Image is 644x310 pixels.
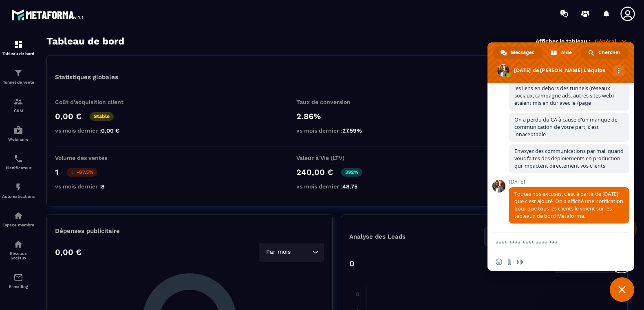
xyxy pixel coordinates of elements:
[11,7,85,22] img: logo
[13,97,23,106] img: formation
[2,51,35,56] p: Tableau de bord
[342,127,362,134] span: 27.59%
[2,223,35,227] p: Espace membre
[509,179,629,185] span: [DATE]
[595,38,628,45] p: Général
[349,259,355,268] p: 0
[342,183,357,190] span: 48.75
[598,46,620,59] span: Chercher
[101,183,105,190] span: 8
[13,182,23,192] img: automations
[514,190,623,219] span: Toutes nos excuses, c'est à partir de [DATE] que c'est ajouté. On a affiché une notification pour...
[514,116,618,138] span: On a perdu du CA à cause d'un manque de communication de votre part, c'est innaceptable
[55,127,137,134] p: vs mois dernier :
[2,91,35,119] a: formationformationCRM
[13,125,23,135] img: automations
[55,167,58,177] p: 1
[2,205,35,233] a: automationsautomationsEspace membre
[543,46,580,59] a: Aide
[2,251,35,260] p: Réseaux Sociaux
[264,248,292,257] span: Par mois
[13,68,23,78] img: formation
[493,46,543,59] a: Messages
[296,99,378,105] p: Taux de conversion
[2,166,35,170] p: Planificateur
[341,168,362,177] p: 392%
[259,243,324,261] div: Search for option
[2,176,35,205] a: automationsautomationsAutomatisations
[55,183,137,190] p: vs mois dernier :
[496,259,502,265] span: Insérer un emoji
[536,38,591,44] p: Afficher le tableau :
[506,259,513,265] span: Envoyer un fichier
[296,155,378,161] p: Valeur à Vie (LTV)
[2,194,35,199] p: Automatisations
[13,239,23,249] img: social-network
[13,211,23,221] img: automations
[2,62,35,91] a: formationformationTunnel de vente
[2,33,35,62] a: formationformationTableau de bord
[13,40,23,49] img: formation
[514,148,624,169] span: Envoyez des communications par mail quand vous faites des déploiements en production qui impacten...
[296,167,333,177] p: 240,00 €
[46,35,124,47] h3: Tableau de bord
[55,111,82,121] p: 0,00 €
[610,277,634,302] a: Fermer le chat
[2,108,35,113] p: CRM
[90,112,114,121] p: Stable
[2,233,35,266] a: social-networksocial-networkRéseaux Sociaux
[2,119,35,148] a: automationsautomationsWebinaire
[13,154,23,164] img: scheduler
[2,284,35,289] p: E-mailing
[581,46,629,59] a: Chercher
[55,155,137,161] p: Volume des ventes
[2,266,35,295] a: emailemailE-mailing
[2,80,35,84] p: Tunnel de vente
[496,232,610,253] textarea: Entrez votre message...
[2,148,35,176] a: schedulerschedulerPlanificateur
[55,73,118,81] p: Statistiques globales
[55,227,324,235] p: Dépenses publicitaire
[561,46,572,59] span: Aide
[2,137,35,142] p: Webinaire
[296,183,378,190] p: vs mois dernier :
[349,233,484,240] p: Analyse des Leads
[484,227,619,246] div: Search for option
[517,259,523,265] span: Message audio
[356,291,359,297] tspan: 0
[296,127,378,134] p: vs mois dernier :
[55,247,82,257] p: 0,00 €
[55,99,137,105] p: Coût d'acquisition client
[13,272,23,282] img: email
[296,111,378,121] p: 2.86%
[66,168,97,177] p: -87.5%
[292,248,311,257] input: Search for option
[101,127,119,134] span: 0,00 €
[511,46,534,59] span: Messages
